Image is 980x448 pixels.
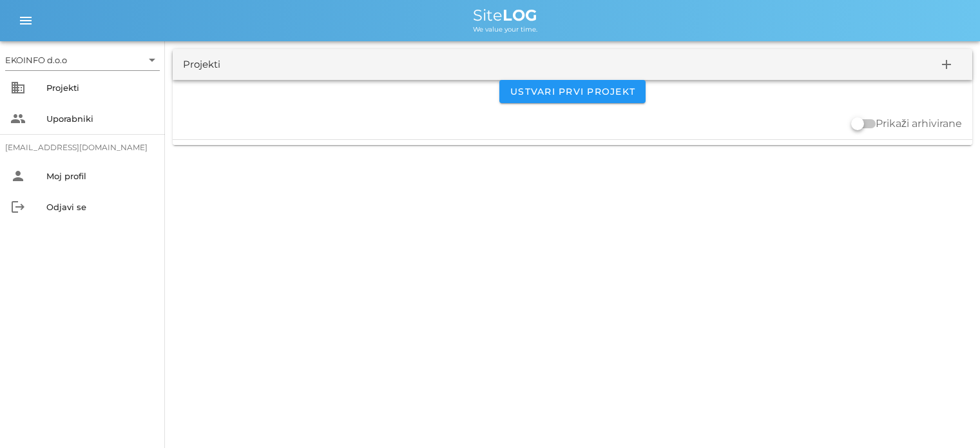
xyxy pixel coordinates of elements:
[5,54,67,66] div: EKOINFO d.o.o
[10,199,26,215] i: logout
[5,50,160,70] div: EKOINFO d.o.o
[18,13,34,28] i: menu
[510,86,635,97] span: Ustvari prvi projekt
[10,111,26,126] i: people
[46,202,155,212] div: Odjavi se
[10,80,26,95] i: business
[10,168,26,184] i: person
[183,57,220,72] div: Projekti
[46,83,155,93] div: Projekti
[473,6,537,24] span: Site
[46,171,155,181] div: Moj profil
[939,57,954,72] i: add
[876,117,962,130] label: Prikaži arhivirane
[499,80,646,103] button: Ustvari prvi projekt
[473,25,537,34] span: We value your time.
[144,52,160,68] i: arrow_drop_down
[46,113,155,124] div: Uporabniki
[503,6,537,24] b: LOG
